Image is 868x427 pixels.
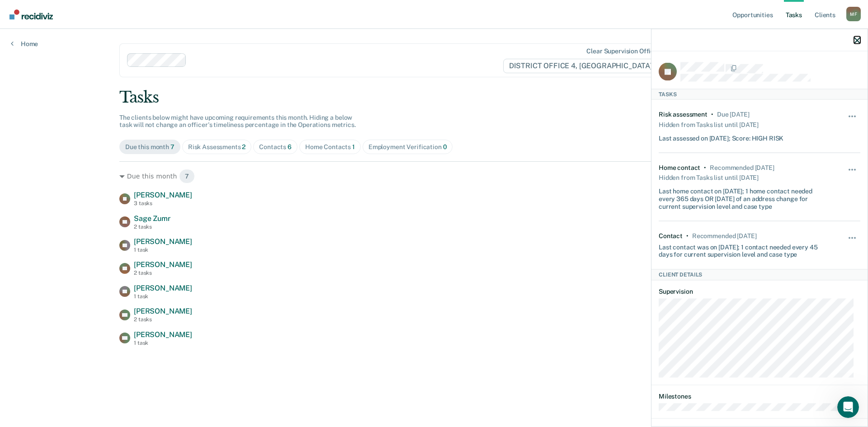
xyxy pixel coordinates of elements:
[155,292,170,307] button: Send a message…
[134,191,192,199] span: [PERSON_NAME]
[704,164,706,171] div: •
[352,143,355,150] span: 1
[659,239,827,258] div: Last contact was on [DATE]; 1 contact needed every 45 days for current supervision level and case...
[134,270,192,276] div: 2 tasks
[368,143,447,151] div: Employment Verification
[44,11,84,20] p: Active 2h ago
[846,7,861,21] div: M F
[134,237,192,246] span: [PERSON_NAME]
[134,200,192,206] div: 3 tasks
[44,5,103,11] h1: [PERSON_NAME]
[19,99,162,116] div: We are so excited to announce a brand new feature: 📣
[288,143,292,150] span: 6
[142,4,159,21] button: Home
[305,143,355,151] div: Home Contacts
[134,284,192,292] span: [PERSON_NAME]
[686,232,689,239] div: •
[717,110,750,118] div: Due 10 months ago
[19,85,162,94] div: Hi [PERSON_NAME],
[119,169,749,183] div: Due this month
[503,59,665,73] span: DISTRICT OFFICE 4, [GEOGRAPHIC_DATA]
[170,143,175,150] span: 7
[837,396,859,418] iframe: Intercom live chat
[659,118,759,131] div: Hidden from Tasks list until [DATE]
[659,184,827,210] div: Last home contact on [DATE]; 1 home contact needed every 365 days OR [DATE] of an address change ...
[7,52,174,134] div: Profile image for Kim[PERSON_NAME]from RecidivizHi [PERSON_NAME],We are so excited to announce a ...
[443,143,447,150] span: 0
[8,277,173,292] textarea: Message…
[134,293,192,300] div: 1 task
[134,260,192,269] span: [PERSON_NAME]
[119,88,749,107] div: Tasks
[125,143,175,151] div: Due this month
[659,131,783,142] div: Last assessed on [DATE]; Score: HIGH RISK
[57,296,65,303] button: Start recording
[28,296,36,303] button: Gif picker
[659,392,860,400] dt: Milestones
[134,340,192,346] div: 1 task
[846,7,861,21] button: Profile dropdown button
[659,171,759,184] div: Hidden from Tasks list until [DATE]
[242,143,245,150] span: 2
[188,143,246,151] div: Risk Assessments
[134,307,192,315] span: [PERSON_NAME]
[692,232,756,239] div: Recommended in 3 days
[43,296,50,303] button: Upload attachment
[11,40,38,48] a: Home
[659,164,700,171] div: Home contact
[6,4,23,21] button: go back
[89,67,131,74] span: from Recidiviz
[659,110,708,118] div: Risk assessment
[134,214,170,223] span: Sage Zumr
[711,110,713,118] div: •
[7,52,174,145] div: Kim says…
[14,296,21,303] button: Emoji picker
[134,316,192,323] div: 2 tasks
[586,47,663,55] div: Clear supervision officers
[19,63,33,78] img: Profile image for Kim
[651,269,868,280] div: Client Details
[159,4,175,20] div: Close
[134,330,192,339] span: [PERSON_NAME]
[259,143,292,151] div: Contacts
[659,232,683,239] div: Contact
[9,9,53,19] img: Recidiviz
[26,5,40,19] img: Profile image for Kim
[710,164,774,171] div: Recommended 12 days ago
[134,224,170,230] div: 2 tasks
[651,89,868,99] div: Tasks
[134,247,192,253] div: 1 task
[659,287,860,295] dt: Supervision
[119,114,356,129] span: The clients below might have upcoming requirements this month. Hiding a below task will not chang...
[179,169,195,183] span: 7
[40,67,89,74] span: [PERSON_NAME]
